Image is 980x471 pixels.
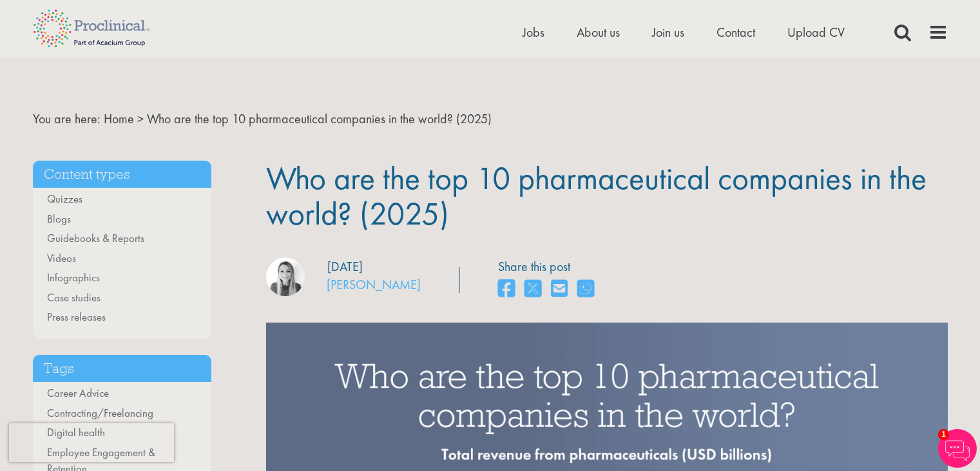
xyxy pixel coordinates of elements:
a: Career Advice [47,386,109,400]
a: Contracting/Freelancing [47,406,153,420]
a: Infographics [47,270,100,285]
span: > [137,110,144,127]
a: Join us [652,24,684,41]
h3: Content types [33,161,212,188]
a: share on facebook [498,276,515,303]
img: Hannah Burke [266,257,305,296]
a: Videos [47,251,76,265]
h3: Tags [33,355,212,383]
span: Who are the top 10 pharmaceutical companies in the world? (2025) [147,110,492,127]
span: 1 [938,429,949,440]
a: Upload CV [787,24,845,41]
a: Guidebooks & Reports [47,231,144,245]
a: share on whats app [577,276,594,303]
a: About us [577,24,620,41]
a: Press releases [47,310,106,324]
a: Contact [716,24,755,41]
a: breadcrumb link [104,110,134,127]
div: [DATE] [327,257,363,276]
iframe: reCAPTCHA [9,423,174,462]
a: Quizzes [47,192,82,206]
label: Share this post [498,257,600,276]
img: Chatbot [938,429,977,468]
span: You are here: [33,110,101,127]
a: Case studies [47,290,101,305]
a: [PERSON_NAME] [327,276,421,293]
a: Blogs [47,212,71,226]
span: Who are the top 10 pharmaceutical companies in the world? (2025) [266,157,927,234]
a: share on twitter [524,276,541,303]
a: share on email [551,276,568,303]
a: Jobs [523,24,544,41]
